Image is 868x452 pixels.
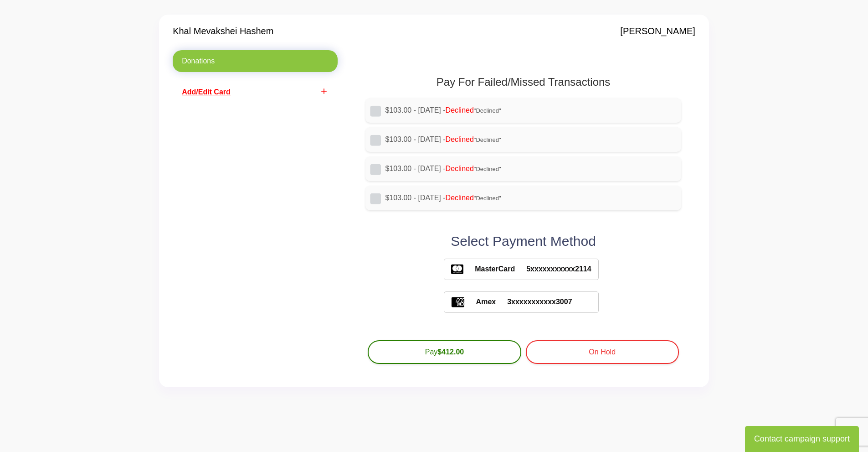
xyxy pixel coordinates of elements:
[437,348,464,356] b: $412.00
[474,107,501,114] span: "Declined"
[446,194,474,202] span: Declined
[474,195,501,202] span: "Declined"
[526,340,679,364] button: On Hold
[173,81,338,103] a: addAdd/Edit Card
[368,340,521,364] button: Pay$412.00
[182,88,231,96] span: Add/Edit Card
[385,192,674,203] label: $103.00 - [DATE] -
[620,26,695,36] h4: [PERSON_NAME]
[365,76,681,89] h1: Pay For Failed/Missed Transactions
[385,163,674,174] label: $103.00 - [DATE] -
[365,233,681,249] h2: Select Payment Method
[515,264,591,275] span: 5xxxxxxxxxxx2114
[446,165,474,172] span: Declined
[319,87,329,96] i: add
[496,296,572,307] span: 3xxxxxxxxxxx3007
[173,50,338,72] a: Donations
[465,296,496,307] span: Amex
[463,264,515,275] span: MasterCard
[385,134,674,145] label: $103.00 - [DATE] -
[173,26,273,36] h4: Khal Mevakshei Hashem
[474,166,501,172] span: "Declined"
[745,426,859,452] button: Contact campaign support
[446,135,474,143] span: Declined
[474,136,501,143] span: "Declined"
[385,105,674,116] label: $103.00 - [DATE] -
[446,106,474,114] span: Declined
